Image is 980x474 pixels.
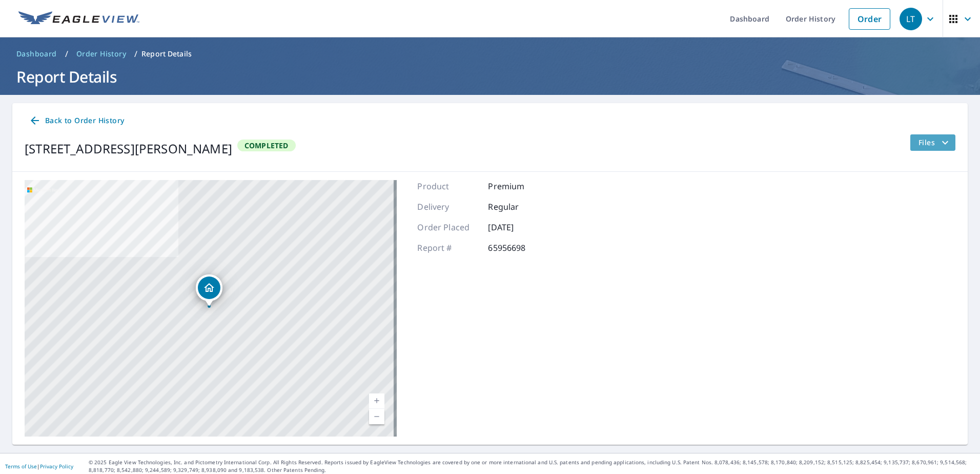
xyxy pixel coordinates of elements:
[369,393,384,409] a: Current Level 17, Zoom In
[76,49,126,59] span: Order History
[369,409,384,424] a: Current Level 17, Zoom Out
[12,46,61,62] a: Dashboard
[417,242,479,254] p: Report #
[72,46,130,62] a: Order History
[40,463,73,470] a: Privacy Policy
[417,180,479,192] p: Product
[849,8,890,30] a: Order
[65,48,68,60] li: /
[25,111,128,130] a: Back to Order History
[141,49,192,59] p: Report Details
[89,459,975,474] p: © 2025 Eagle View Technologies, Inc. and Pictometry International Corp. All Rights Reserved. Repo...
[488,221,549,233] p: [DATE]
[12,46,968,62] nav: breadcrumb
[918,136,951,149] span: Files
[25,140,232,158] div: [STREET_ADDRESS][PERSON_NAME]
[16,49,57,59] span: Dashboard
[5,463,37,470] a: Terms of Use
[12,66,968,87] h1: Report Details
[900,8,922,30] div: LT
[488,242,549,254] p: 65956698
[417,201,479,213] p: Delivery
[238,141,295,150] span: Completed
[29,114,124,127] span: Back to Order History
[134,48,137,60] li: /
[18,11,139,27] img: EV Logo
[488,180,549,192] p: Premium
[417,221,479,233] p: Order Placed
[196,274,222,306] div: Dropped pin, building 1, Residential property, 4448 Bart Griffin Rd Maryville, TN 37803
[5,463,73,469] p: |
[488,201,549,213] p: Regular
[910,134,955,151] button: filesDropdownBtn-65956698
